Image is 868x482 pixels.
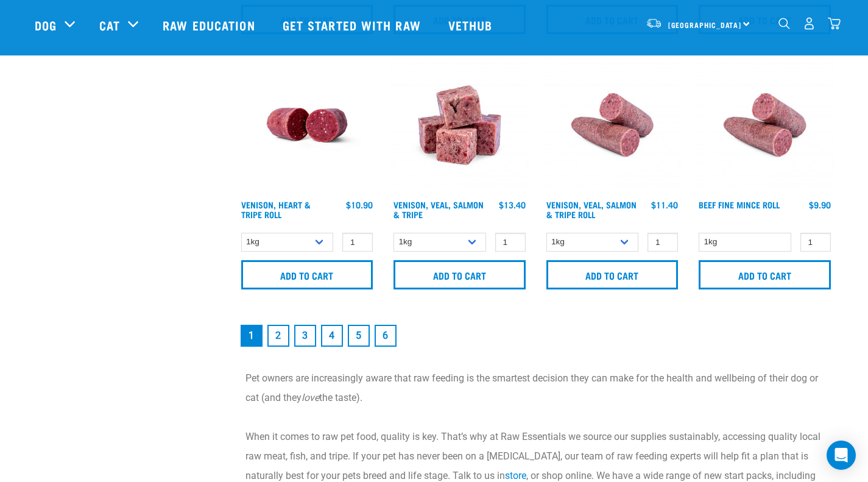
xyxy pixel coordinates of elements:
[35,16,57,34] a: Dog
[546,202,637,216] a: Venison, Veal, Salmon & Tripe Roll
[150,1,270,49] a: Raw Education
[647,233,678,252] input: 1
[699,202,780,207] a: Beef Fine Mince Roll
[495,233,526,252] input: 1
[505,470,526,481] a: store
[390,56,529,194] img: Venison Veal Salmon Tripe 1621
[238,322,834,349] nav: pagination
[321,325,343,347] a: Goto page 4
[668,23,742,27] span: [GEOGRAPHIC_DATA]
[375,325,397,347] a: Goto page 6
[238,56,376,194] img: Raw Essentials Venison Heart & Tripe Hypoallergenic Raw Pet Food Bulk Roll Unwrapped
[267,325,289,347] a: Goto page 2
[436,1,508,49] a: Vethub
[499,200,526,210] div: $13.40
[393,202,484,216] a: Venison, Veal, Salmon & Tripe
[241,260,373,289] input: Add to cart
[346,200,373,210] div: $10.90
[245,369,827,408] p: Pet owners are increasingly aware that raw feeding is the smartest decision they can make for the...
[699,260,831,289] input: Add to cart
[800,233,831,252] input: 1
[803,17,816,30] img: user.png
[270,1,436,49] a: Get started with Raw
[294,325,316,347] a: Goto page 3
[241,325,263,347] a: Page 1
[342,233,373,252] input: 1
[828,17,841,30] img: home-icon@2x.png
[696,56,834,194] img: Venison Veal Salmon Tripe 1651
[827,441,856,470] div: Open Intercom Messenger
[302,392,319,403] em: love
[646,18,662,29] img: van-moving.png
[348,325,370,347] a: Goto page 5
[778,18,790,29] img: home-icon-1@2x.png
[99,16,120,34] a: Cat
[546,260,679,289] input: Add to cart
[241,202,311,216] a: Venison, Heart & Tripe Roll
[809,200,831,210] div: $9.90
[543,56,682,194] img: Venison Veal Salmon Tripe 1651
[651,200,678,210] div: $11.40
[393,260,526,289] input: Add to cart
